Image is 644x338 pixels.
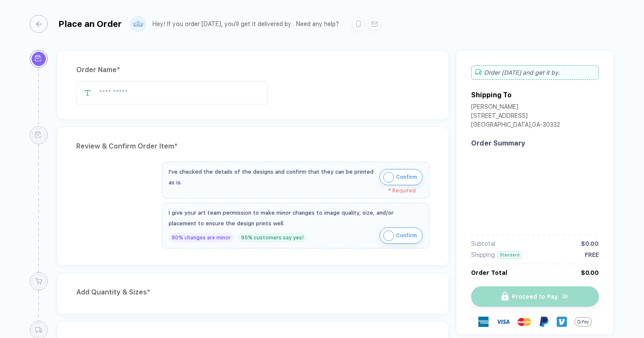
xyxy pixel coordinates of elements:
[383,172,394,183] img: icon
[238,233,307,242] div: 95% customers say yes!
[557,317,567,327] img: Venmo
[471,139,599,147] div: Order Summary
[396,170,417,184] span: Confirm
[471,251,495,258] div: Shipping
[478,317,489,327] img: express
[169,188,416,194] div: * Required
[169,233,234,242] div: 80% changes are minor
[76,140,429,153] div: Review & Confirm Order Item
[575,313,592,330] img: GPay
[396,229,417,242] span: Confirm
[471,240,495,247] div: Subtotal
[169,166,375,188] div: I've checked the details of the designs and confirm that they can be printed as is.
[581,269,599,276] div: $0.00
[471,103,560,112] div: [PERSON_NAME]
[471,65,599,80] div: Order [DATE] and get it by .
[379,169,423,185] button: iconConfirm
[471,269,507,276] div: Order Total
[152,20,339,28] div: Hey! If you order [DATE], you'll get it delivered by . Need any help?
[131,17,146,32] img: user profile
[379,227,423,244] button: iconConfirm
[471,112,560,121] div: [STREET_ADDRESS]
[496,315,510,329] img: visa
[471,121,560,130] div: [GEOGRAPHIC_DATA] , GA - 30332
[76,63,429,77] div: Order Name
[539,317,549,327] img: Paypal
[581,240,599,247] div: $0.00
[58,19,122,29] div: Place an Order
[383,230,394,241] img: icon
[517,315,531,329] img: master-card
[76,286,429,299] div: Add Quantity & Sizes
[471,91,512,99] div: Shipping To
[585,251,599,258] div: FREE
[497,251,522,259] div: Standard
[169,207,423,229] div: I give your art team permission to make minor changes to image quality, size, and/or placement to...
